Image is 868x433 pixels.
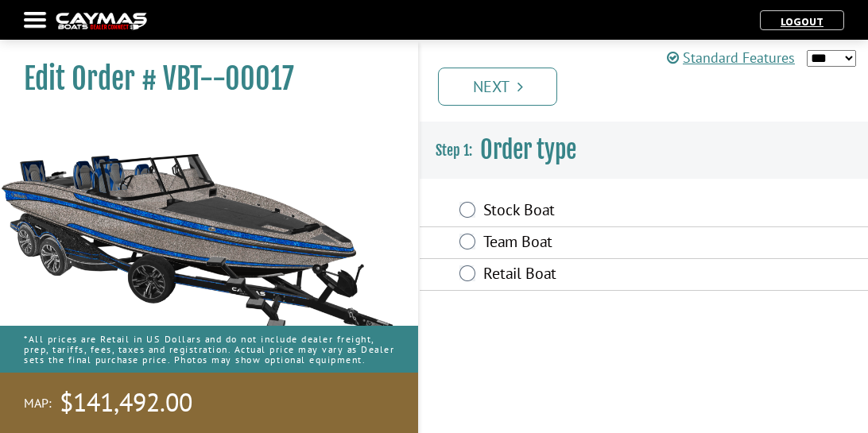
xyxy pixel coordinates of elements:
img: caymas-dealer-connect-2ed40d3bc7270c1d8d7ffb4b79bf05adc795679939227970def78ec6f6c03838.gif [56,13,147,29]
label: Team Boat [483,232,714,255]
a: Next [438,68,557,106]
label: Retail Boat [483,264,714,287]
a: Standard Features [667,47,795,68]
p: *All prices are Retail in US Dollars and do not include dealer freight, prep, tariffs, fees, taxe... [24,326,394,373]
label: Stock Boat [483,200,714,223]
h3: Order type [420,121,868,180]
span: $141,492.00 [60,386,192,419]
a: Logout [773,14,831,29]
ul: Pagination [434,65,868,106]
span: MAP: [24,395,52,412]
h1: Edit Order # VBT--00017 [24,61,378,97]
